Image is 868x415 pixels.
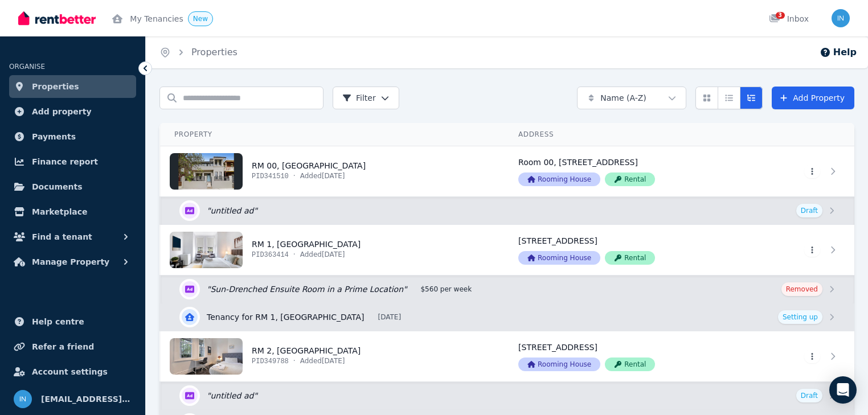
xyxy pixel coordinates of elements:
[191,47,238,57] a: Properties
[718,87,740,109] button: Compact list view
[9,335,136,358] a: Refer a friend
[9,200,136,223] a: Marketplace
[146,36,251,68] nav: Breadcrumb
[804,243,820,257] button: More options
[9,150,136,173] a: Finance report
[32,255,109,269] span: Manage Property
[577,87,686,109] button: Name (A-Z)
[14,390,32,408] img: info@museliving.com.au
[756,146,854,196] a: View details for RM 00, 4 Park Parade
[32,155,98,169] span: Finance report
[804,350,820,363] button: More options
[505,331,756,381] a: View details for RM 2, 4 Park Parade
[32,205,87,219] span: Marketplace
[161,123,505,146] th: Property
[776,12,785,19] span: 3
[161,146,505,196] a: View details for RM 00, 4 Park Parade
[32,315,84,328] span: Help centre
[769,13,809,24] div: Inbox
[9,250,136,273] button: Manage Property
[740,87,763,109] button: Expanded list view
[9,100,136,123] a: Add property
[695,87,763,109] div: View options
[32,80,79,93] span: Properties
[32,105,92,118] span: Add property
[9,63,45,71] span: ORGANISE
[695,87,718,109] button: Card view
[161,225,505,275] a: View details for RM 1, 4 Park Parade
[820,46,857,59] button: Help
[505,146,756,196] a: View details for RM 00, 4 Park Parade
[333,87,399,109] button: Filter
[161,197,854,224] a: Edit listing:
[32,130,76,143] span: Payments
[342,92,376,104] span: Filter
[9,310,136,333] a: Help centre
[804,165,820,178] button: More options
[32,340,94,354] span: Refer a friend
[9,125,136,148] a: Payments
[32,230,92,244] span: Find a tenant
[193,15,208,23] span: New
[832,9,850,27] img: info@museliving.com.au
[41,392,132,406] span: [EMAIL_ADDRESS][DOMAIN_NAME]
[772,87,854,109] a: Add Property
[161,303,854,331] a: View details for Tenancy for RM 1, 4 Park Parade
[9,360,136,383] a: Account settings
[32,180,83,194] span: Documents
[9,75,136,98] a: Properties
[161,331,505,381] a: View details for RM 2, 4 Park Parade
[756,331,854,381] a: View details for RM 2, 4 Park Parade
[9,175,136,198] a: Documents
[756,225,854,275] a: View details for RM 1, 4 Park Parade
[161,382,854,409] a: Edit listing:
[9,225,136,248] button: Find a tenant
[600,92,646,104] span: Name (A-Z)
[829,376,857,404] div: Open Intercom Messenger
[18,10,96,27] img: RentBetter
[505,225,756,275] a: View details for RM 1, 4 Park Parade
[505,123,756,146] th: Address
[161,276,854,303] a: Edit listing: Sun-Drenched Ensuite Room in a Prime Location
[32,365,108,379] span: Account settings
